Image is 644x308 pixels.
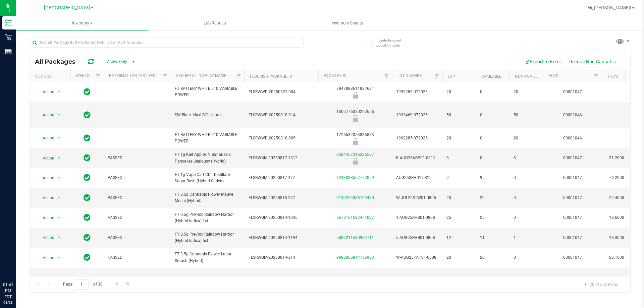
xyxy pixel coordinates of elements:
span: 0 [480,112,505,118]
a: Inventory [16,16,149,30]
span: 18.3000 [606,233,628,243]
span: Inventory Counts [323,20,372,26]
p: 08/23 [3,300,13,305]
span: FT BATTERY WHITE 510 VARIABLE POWER [175,85,240,98]
span: FT 0.5g Pre-Roll Rainbow Harbor (Hybrid-Indica) 5ct [175,231,240,244]
span: Action [37,133,55,143]
span: PASSED [108,235,167,241]
a: Filter [591,70,602,82]
p: 01:41 PM EDT [3,282,13,300]
span: In Sync [84,87,91,97]
span: 50 [514,112,539,118]
span: FT 0.5g Pre-Roll Rainbow Harbor (Hybrid-Indica) 1ct [175,211,240,224]
span: 50 [446,112,472,118]
span: select [55,110,63,120]
span: 1992285-072025 [396,135,438,141]
a: Sync Status [75,73,101,78]
span: 20 [514,89,539,95]
a: PO ID [548,73,558,78]
span: FT 3.5g Cannabis Flower Mauve Mochi (Hybrid) [175,191,240,204]
span: 0 [514,175,539,181]
span: PASSED [108,155,167,161]
a: Go to the next page [112,279,122,288]
span: Action [37,193,55,202]
span: 25 [446,214,472,221]
span: 8 [514,155,539,161]
div: Launch Hold [317,92,393,99]
span: In Sync [84,233,91,242]
div: Newly Received [317,138,393,145]
span: select [55,153,63,163]
a: External Lab Test Result [109,73,162,78]
a: 00001046 [563,136,582,140]
span: 12 [446,235,472,241]
a: Lot Number [397,73,422,78]
div: 1725632053836873 [317,132,393,145]
span: Action [37,110,55,120]
span: 11 [480,235,505,241]
span: 1992285-072025 [396,89,438,95]
span: FLSRWGM-20250814-1045 [249,214,314,221]
a: Filter [93,70,104,82]
a: Go to the last page [123,279,133,288]
span: 0 [514,195,539,201]
span: 1-AUG25RHB01-0808 [396,214,438,221]
div: Actions [35,74,67,79]
span: In Sync [84,110,91,120]
span: In Sync [84,133,91,143]
span: SW Black Maxi BIC Lighter [175,112,240,118]
a: 5889211580982711 [336,235,374,240]
div: Newly Received [317,115,393,122]
a: Package ID [324,73,346,78]
span: 5-AUG25RHB01-0808 [396,235,438,241]
span: All Packages [35,58,82,65]
a: Lab Results [149,16,281,30]
span: 31.2000 [606,153,628,163]
a: 00001047 [563,89,582,94]
button: Export to Excel [520,56,565,67]
span: 20 [446,89,472,95]
span: 8 [446,155,472,161]
a: Filter [233,70,245,82]
span: 20 [514,135,539,141]
span: Page of 30 [57,279,108,290]
span: 1992469-072025 [396,112,438,118]
a: Qty [448,74,455,79]
a: 00001047 [563,156,582,160]
span: 0 [480,89,505,95]
a: 9983065844736983 [336,255,374,260]
span: PASSED [108,195,167,201]
span: 25.1000 [606,253,628,262]
span: W-AUG25PAP01-0808 [396,254,438,261]
span: FLSRWWD-20250818-005 [249,135,314,141]
span: 25 [480,214,505,221]
span: select [55,133,63,143]
div: 1300776320222656 [317,109,393,122]
span: 0 [480,135,505,141]
span: PASSED [108,175,167,181]
span: Action [37,153,55,163]
input: 1 [77,279,89,290]
span: 20 [480,195,505,201]
span: Action [37,87,55,97]
span: 20 [446,254,472,261]
span: 9 [446,175,472,181]
a: Inventory Counts [281,16,414,30]
span: FLSRWGM-20250817-1312 [249,155,314,161]
span: PASSED [108,214,167,221]
span: FLSRWGM-20250814-1194 [249,235,314,241]
span: FT BATTERY WHITE 510 VARIABLE POWER [175,132,240,144]
div: Launch Hold [317,158,393,165]
inline-svg: Retail [5,34,12,41]
span: 9 [480,175,505,181]
span: FLSRWGM-20250814-314 [249,254,314,261]
a: 3384457315385567 [336,152,374,157]
span: In Sync [84,153,91,163]
span: Action [37,173,55,183]
span: Action [37,213,55,223]
span: In Sync [84,173,91,182]
span: 20 [446,135,472,141]
a: 00001047 [563,175,582,180]
span: FT 1g Vape Cart CDT Distillate Sugar Rush (Hybrid-Sativa) [175,172,240,184]
span: AUG25SRH01-0812 [396,175,438,181]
